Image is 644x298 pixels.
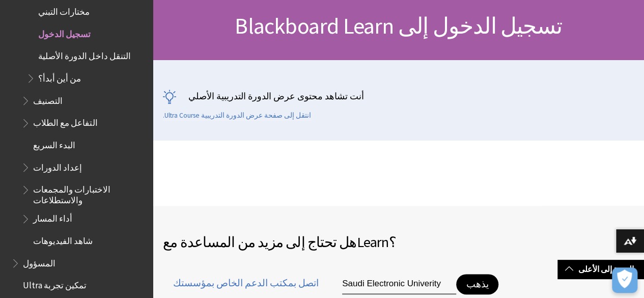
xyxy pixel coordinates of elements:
[38,6,90,17] font: مختارات التبني
[23,280,87,291] font: تمكين تجربة Ultra
[163,111,311,120] font: انتقل إلى صفحة عرض الدورة التدريبية Ultra Course.
[23,258,55,269] font: المسؤول
[33,95,63,106] font: التصنيف
[33,235,93,247] font: شاهد الفيديوهات
[466,279,489,289] font: يذهب
[356,233,388,251] font: Learn
[235,12,562,40] font: تسجيل الدخول إلى Blackboard Learn
[163,233,356,251] font: هل تحتاج إلى مزيد من المساعدة مع
[33,140,75,151] font: البدء السريع
[388,233,396,251] font: ؟
[578,264,634,274] font: العودة إلى الأعلى
[33,162,82,173] font: إعداد الدورات
[173,277,319,289] font: اتصل بمكتب الدعم الخاص بمؤسستك
[33,184,110,205] font: الاختبارات والمجمعات والاستطلاعات
[38,50,130,62] font: التنقل داخل الدورة الأصلية
[612,267,637,293] button: فتح التفضيلات
[188,90,364,102] font: أنت تشاهد محتوى عرض الدورة التدريبية الأصلي
[163,111,311,120] a: انتقل إلى صفحة عرض الدورة التدريبية Ultra Course.
[456,274,498,294] button: يذهب
[38,73,81,84] font: من أين أبدأ؟
[38,29,91,40] font: تسجيل الدخول
[33,117,97,128] font: التفاعل مع الطلاب
[557,260,644,279] a: العودة إلى الأعلى
[33,213,72,224] font: أداء المسار
[342,274,456,294] input: اكتب اسم المؤسسة للحصول على الدعم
